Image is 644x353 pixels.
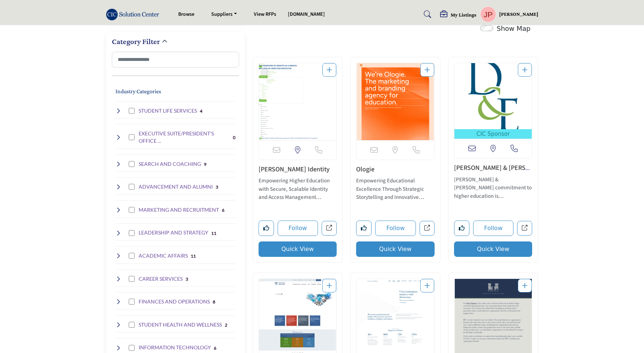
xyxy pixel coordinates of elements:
[233,135,235,140] b: 0
[288,11,325,18] a: [DOMAIN_NAME]
[420,221,435,236] a: Open ologie in new tab
[225,321,227,328] div: 2 Results For STUDENT HEALTH AND WELLNESS
[473,221,514,236] button: Follow
[454,63,532,129] img: Derck & Edson, LLC
[322,221,337,236] a: Open fischer-identity in new tab
[129,207,135,213] input: Select MARKETING AND RECRUITMENT checkbox
[139,107,197,114] h4: STUDENT LIFE SERVICES: Campus engagement, residential life, and student activity management solut...
[451,11,476,18] h5: My Listings
[112,52,239,68] input: Search Category
[517,221,532,236] a: Open derck-edson in new tab
[454,176,533,201] p: [PERSON_NAME] & [PERSON_NAME] commitment to higher education is demonstrated through our numerous...
[213,299,215,305] b: 8
[522,66,528,75] a: Add To List
[216,183,218,190] div: 3 Results For ADVANCEMENT AND ALUMNI
[497,23,530,33] label: Show Map
[356,165,435,174] h3: Ologie
[454,241,533,257] button: Quick View
[222,208,224,213] b: 6
[129,299,135,305] input: Select FINANCES AND OPERATIONS checkbox
[106,8,163,21] img: Site Logo
[259,165,337,174] h3: Fischer Identity
[139,130,230,144] h4: EXECUTIVE SUITE/PRESIDENT'S OFFICE SERVICES: Strategic planning, leadership support, and executiv...
[424,281,430,291] a: Add To List
[129,253,135,259] input: Select ACADEMIC AFFAIRS checkbox
[375,221,416,236] button: Follow
[191,254,196,259] b: 11
[356,175,435,202] a: Empowering Educational Excellence Through Strategic Storytelling and Innovative Leadership The co...
[417,8,436,20] a: Search
[356,177,435,202] p: Empowering Educational Excellence Through Strategic Storytelling and Innovative Leadership The co...
[454,163,530,181] a: [PERSON_NAME] & [PERSON_NAME], LLC
[454,63,532,139] a: Open Listing in new tab
[259,63,337,140] img: Fischer Identity
[356,63,434,140] img: Ologie
[222,207,224,213] div: 6 Results For MARKETING AND RECRUITMENT
[214,345,216,351] div: 6 Results For INFORMATION TECHNOLOGY
[456,130,531,138] span: CIC Sponsor
[200,108,202,114] div: 4 Results For STUDENT LIFE SERVICES
[356,165,374,174] a: Ologie
[356,241,435,257] button: Quick View
[522,281,528,291] a: Add To List
[139,298,210,305] h4: FINANCES AND OPERATIONS: Financial management, budgeting tools, and operational efficiency soluti...
[214,346,216,351] b: 6
[116,87,161,96] button: Industry Categories
[191,252,196,259] div: 11 Results For ACADEMIC AFFAIRS
[254,11,276,18] a: View RFPs
[326,281,332,291] a: Add To List
[129,184,135,190] input: Select ADVANCEMENT AND ALUMNI checkbox
[216,185,218,190] b: 3
[129,108,135,114] input: Select STUDENT LIFE SERVICES checkbox
[139,252,188,259] h4: ACADEMIC AFFAIRS: Academic program development, faculty resources, and curriculum enhancement sol...
[200,109,202,114] b: 4
[259,165,330,174] a: [PERSON_NAME] Identity
[259,241,337,257] button: Quick View
[139,183,213,190] h4: ADVANCEMENT AND ALUMNI: Donor management, fundraising solutions, and alumni engagement platforms ...
[356,221,372,236] button: Like listing
[139,321,222,328] h4: STUDENT HEALTH AND WELLNESS: Mental health resources, medical services, and wellness program solu...
[204,161,206,167] div: 9 Results For SEARCH AND COACHING
[178,11,194,18] a: Browse
[139,160,201,168] h4: SEARCH AND COACHING: Executive search services, leadership coaching, and professional development...
[454,164,533,172] h3: Derck & Edson, LLC
[259,177,337,202] p: Empowering Higher Education with Secure, Scalable Identity and Access Management Solutions [PERSO...
[139,206,219,214] h4: MARKETING AND RECRUITMENT: Brand development, digital marketing, and student recruitment campaign...
[129,161,135,167] input: Select SEARCH AND COACHING checkbox
[326,66,332,75] a: Add To List
[139,275,183,283] h4: CAREER SERVICES: Career planning tools, job placement platforms, and professional development res...
[129,345,135,351] input: Select INFORMATION TECHNOLOGY checkbox
[129,276,135,282] input: Select CAREER SERVICES checkbox
[213,298,215,305] div: 8 Results For FINANCES AND OPERATIONS
[424,66,430,75] a: Add To List
[129,322,135,328] input: Select STUDENT HEALTH AND WELLNESS checkbox
[454,174,533,201] a: [PERSON_NAME] & [PERSON_NAME] commitment to higher education is demonstrated through our numerous...
[356,63,434,140] a: Open Listing in new tab
[499,11,538,18] h5: [PERSON_NAME]
[259,175,337,202] a: Empowering Higher Education with Secure, Scalable Identity and Access Management Solutions [PERSO...
[139,344,211,351] h4: INFORMATION TECHNOLOGY: Technology infrastructure, software solutions, and digital transformation...
[480,6,496,22] button: Show hide supplier dropdown
[259,221,274,236] button: Like listing
[186,277,188,282] b: 3
[225,323,227,328] b: 2
[211,230,216,236] div: 11 Results For LEADERSHIP AND STRATEGY
[204,162,206,167] b: 9
[278,221,318,236] button: Follow
[139,229,208,236] h4: LEADERSHIP AND STRATEGY: Institutional effectiveness, strategic planning, and leadership developm...
[112,36,160,47] h2: Category Filter
[211,231,216,236] b: 11
[206,9,242,19] a: Suppliers
[440,11,476,19] div: My Listings
[454,221,469,236] button: Like listing
[186,276,188,282] div: 3 Results For CAREER SERVICES
[259,63,337,140] a: Open Listing in new tab
[233,134,235,141] div: 0 Results For EXECUTIVE SUITE/PRESIDENT'S OFFICE SERVICES
[129,230,135,236] input: Select LEADERSHIP AND STRATEGY checkbox
[129,134,135,140] input: Select EXECUTIVE SUITE/PRESIDENT'S OFFICE SERVICES checkbox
